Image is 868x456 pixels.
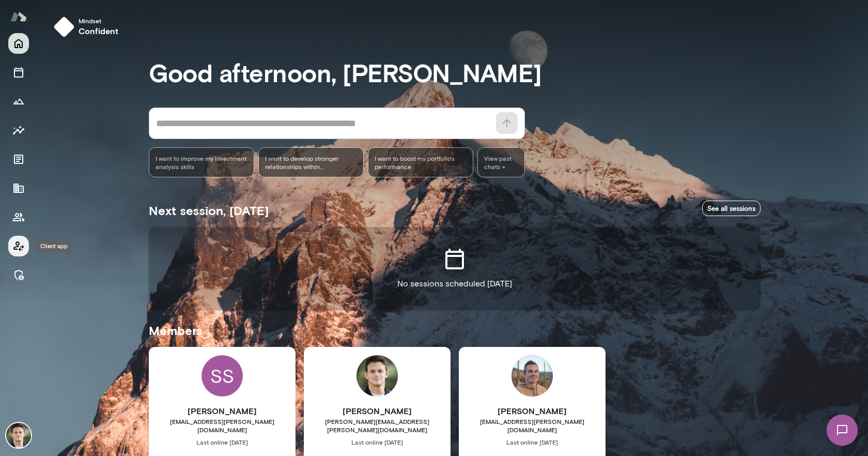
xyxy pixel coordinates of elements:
a: See all sessions [702,201,761,217]
div: SS [202,355,243,397]
h6: confident [79,25,118,37]
img: Alex Marcus [357,355,398,397]
span: [EMAIL_ADDRESS][PERSON_NAME][DOMAIN_NAME] [459,417,606,434]
h3: Good afternoon, [PERSON_NAME] [149,58,761,87]
button: Sessions [8,62,29,83]
h6: [PERSON_NAME] [304,405,451,417]
button: Home [8,33,29,54]
span: View past chats -> [477,147,525,177]
img: Adam Griffin [512,355,553,397]
button: Mindsetconfident [50,12,127,41]
button: Manage [8,265,29,285]
span: Last online [DATE] [304,438,451,446]
img: Alex Marcus [6,423,31,448]
span: [PERSON_NAME][EMAIL_ADDRESS][PERSON_NAME][DOMAIN_NAME] [304,417,451,434]
span: Last online [DATE] [459,438,606,446]
span: I want to develop stronger relationships within [PERSON_NAME] [265,154,357,171]
span: I want to boost my portfolio's performance [375,154,467,171]
span: I want to improve my investment analysis skills [156,154,247,171]
h5: Members [149,322,761,339]
div: Client app [36,240,72,253]
span: [EMAIL_ADDRESS][PERSON_NAME][DOMAIN_NAME] [149,417,296,434]
div: I want to boost my portfolio's performance [368,147,473,177]
button: Documents [8,149,29,170]
div: I want to improve my investment analysis skills [149,147,254,177]
button: Insights [8,120,29,141]
h6: [PERSON_NAME] [149,405,296,417]
img: mindset [54,17,74,37]
button: Client app [8,236,29,256]
div: I want to develop stronger relationships within [PERSON_NAME] [258,147,364,177]
span: Last online [DATE] [149,438,296,446]
button: Growth Plan [8,91,29,112]
h6: [PERSON_NAME] [459,405,606,417]
h5: Next session, [DATE] [149,202,269,219]
p: No sessions scheduled [DATE] [397,278,512,290]
button: Company [8,178,29,199]
button: Members [8,207,29,227]
span: Mindset [79,17,118,25]
img: Mento [10,7,27,26]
